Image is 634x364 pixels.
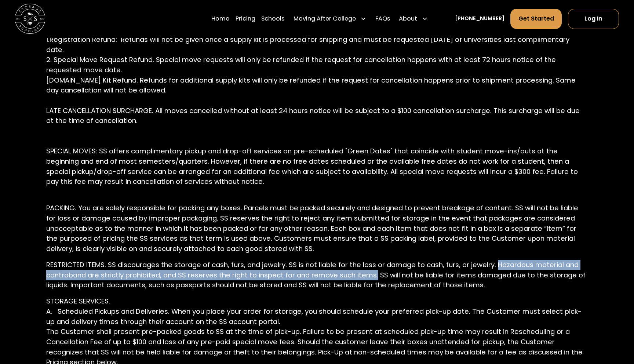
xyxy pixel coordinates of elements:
a: Home [211,8,229,29]
div: About [399,14,417,23]
div: Moving After College [294,14,356,23]
a: Get Started [510,9,562,29]
img: Storage Scholars main logo [15,4,45,34]
a: Log In [568,9,619,29]
p: PACKING. You are solely responsible for packing any boxes. Parcels must be packed securely and de... [46,203,588,254]
a: Pricing [236,8,255,29]
p: RESTRICTED ITEMS. SS discourages the storage of cash, furs, and jewelry. SS is not liable for the... [46,260,588,290]
a: FAQs [375,8,390,29]
a: [PHONE_NUMBER] [455,15,504,23]
div: About [396,8,431,29]
div: Moving After College [290,8,369,29]
a: Schools [261,8,284,29]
